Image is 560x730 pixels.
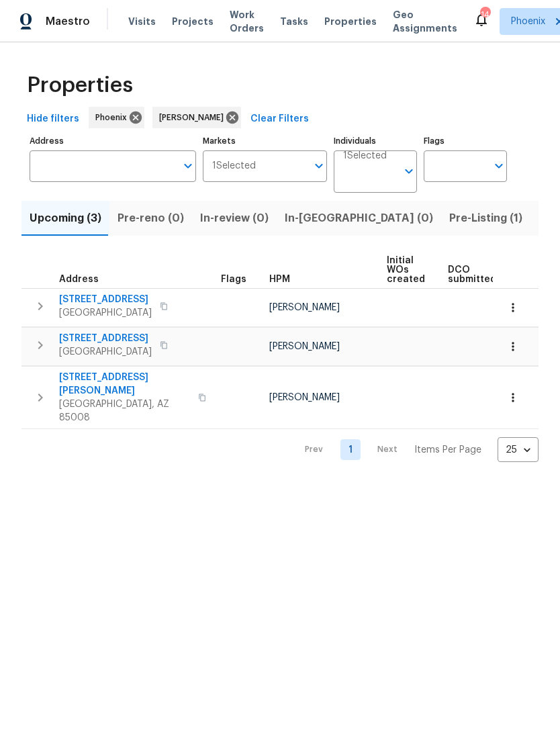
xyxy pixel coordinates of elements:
nav: Pagination Navigation [292,437,539,462]
span: [GEOGRAPHIC_DATA], AZ 85008 [59,398,190,424]
label: Address [30,137,196,145]
span: [PERSON_NAME] [269,342,340,351]
span: [GEOGRAPHIC_DATA] [59,345,152,359]
span: Properties [324,15,377,28]
div: Phoenix [89,107,144,128]
button: Open [489,156,508,175]
span: Pre-Listing (1) [449,209,522,228]
div: 25 [498,432,539,467]
label: Markets [203,137,328,145]
span: Clear Filters [250,111,309,128]
span: Maestro [46,15,90,28]
span: [STREET_ADDRESS][PERSON_NAME] [59,371,190,398]
div: 14 [480,8,489,21]
span: [PERSON_NAME] [269,303,340,312]
span: Flags [221,275,246,284]
a: Goto page 1 [340,439,361,460]
button: Open [400,162,418,181]
span: [STREET_ADDRESS] [59,332,152,345]
span: [PERSON_NAME] [159,111,229,124]
span: Hide filters [27,111,79,128]
span: [GEOGRAPHIC_DATA] [59,306,152,320]
span: Pre-reno (0) [118,209,184,228]
button: Open [179,156,197,175]
button: Clear Filters [245,107,314,132]
span: 1 Selected [343,150,387,162]
span: [STREET_ADDRESS] [59,293,152,306]
span: Initial WOs created [387,256,425,284]
span: DCO submitted [448,265,496,284]
span: 1 Selected [212,161,256,172]
span: Work Orders [230,8,264,35]
span: In-[GEOGRAPHIC_DATA] (0) [285,209,433,228]
div: [PERSON_NAME] [152,107,241,128]
span: Tasks [280,17,308,26]
span: Address [59,275,99,284]
span: [PERSON_NAME] [269,393,340,402]
span: Visits [128,15,156,28]
p: Items Per Page [414,443,481,457]
span: Properties [27,79,133,92]
label: Individuals [334,137,417,145]
span: Phoenix [95,111,132,124]
button: Open [310,156,328,175]
label: Flags [424,137,507,145]
span: Geo Assignments [393,8,457,35]
span: HPM [269,275,290,284]
span: Projects [172,15,214,28]
span: Phoenix [511,15,545,28]
span: In-review (0) [200,209,269,228]
span: Upcoming (3) [30,209,101,228]
button: Hide filters [21,107,85,132]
